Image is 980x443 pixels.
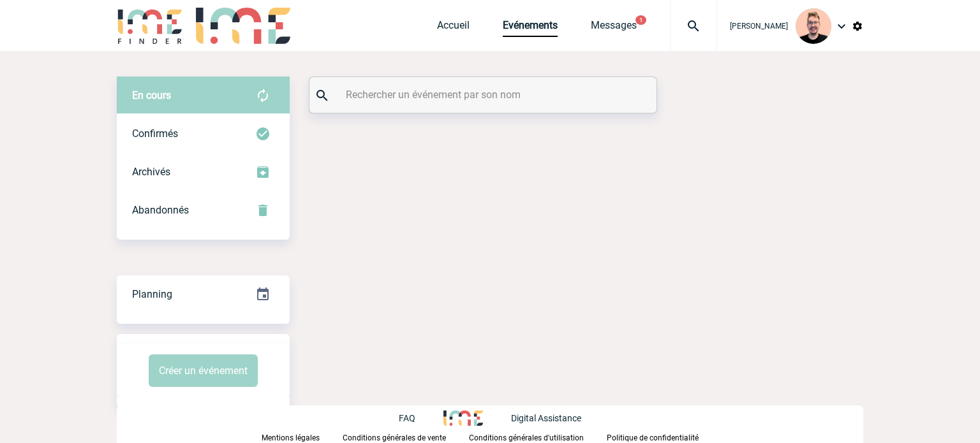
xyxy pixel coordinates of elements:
span: Planning [132,288,172,300]
div: Retrouvez ici tous vos événements organisés par date et état d'avancement [117,275,290,314]
span: [PERSON_NAME] [730,22,788,31]
a: Mentions légales [262,431,343,443]
p: Conditions générales de vente [343,433,446,442]
a: Evénements [503,19,558,37]
p: Conditions générales d'utilisation [469,433,584,442]
p: FAQ [399,413,415,423]
a: Accueil [437,19,470,37]
div: Retrouvez ici tous les événements que vous avez décidé d'archiver [117,153,290,191]
span: En cours [132,89,171,101]
span: Abandonnés [132,204,189,216]
p: Politique de confidentialité [607,433,699,442]
img: http://www.idealmeetingsevents.fr/ [443,410,483,426]
img: 129741-1.png [796,8,831,44]
button: 1 [635,15,646,25]
img: IME-Finder [117,8,183,44]
a: Conditions générales de vente [343,431,469,443]
input: Rechercher un événement par son nom [343,85,627,104]
button: Créer un événement [149,354,258,387]
a: Planning [117,275,290,312]
p: Mentions légales [262,433,320,442]
a: Conditions générales d'utilisation [469,431,607,443]
a: FAQ [399,411,443,423]
a: Politique de confidentialité [607,431,719,443]
div: Retrouvez ici tous vos événements annulés [117,191,290,229]
a: Messages [591,19,637,37]
div: Retrouvez ici tous vos évènements avant confirmation [117,76,290,115]
span: Archivés [132,166,170,178]
span: Confirmés [132,127,178,140]
p: Digital Assistance [511,413,581,423]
